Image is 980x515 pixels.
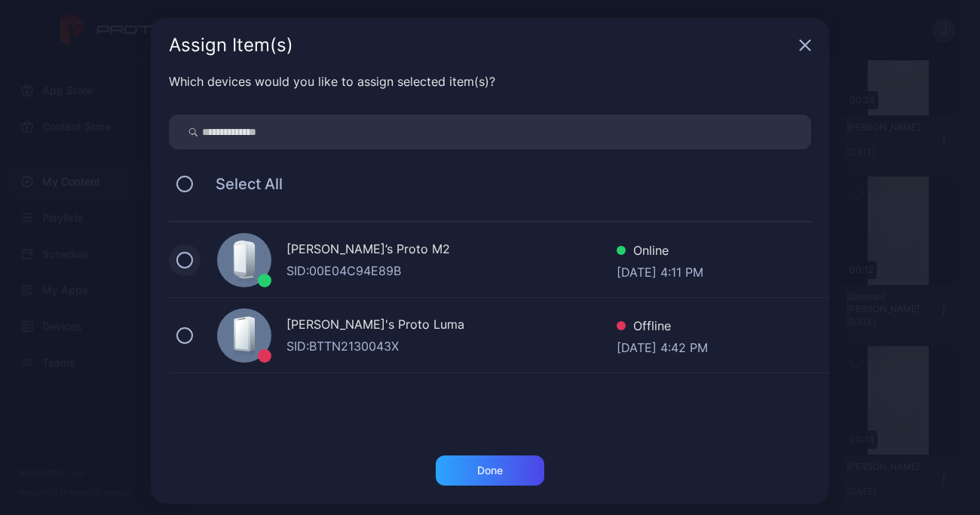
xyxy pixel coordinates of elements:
div: Done [477,464,503,477]
div: [PERSON_NAME]'s Proto Luma [286,315,617,337]
div: Which devices would you like to assign selected item(s)? [169,72,811,90]
div: [PERSON_NAME]’s Proto M2 [286,240,617,262]
div: [DATE] 4:42 PM [617,339,708,354]
button: Done [436,455,544,486]
div: Offline [617,317,708,339]
div: SID: BTTN2130043X [286,337,617,355]
div: Online [617,241,703,263]
div: [DATE] 4:11 PM [617,263,703,278]
div: SID: 00E04C94E89B [286,262,617,280]
span: Select All [201,175,283,193]
div: Assign Item(s) [169,36,793,54]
